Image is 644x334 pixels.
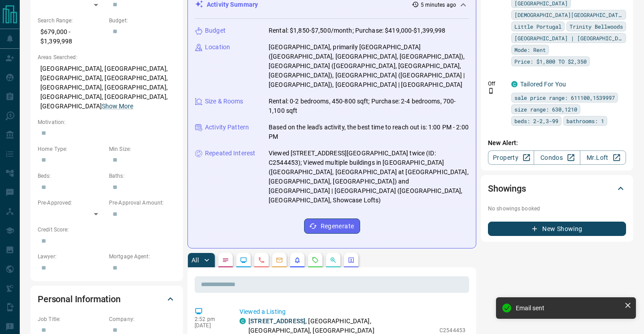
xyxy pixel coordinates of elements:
[516,304,621,312] div: Email sent
[38,25,104,49] p: $679,000 - $1,399,998
[514,57,587,66] span: Price: $1,800 TO $2,350
[269,123,469,141] p: Based on the lead's activity, the best time to reach out is: 1:00 PM - 2:00 PM
[488,150,534,165] a: Property
[488,205,626,213] p: No showings booked
[38,315,104,323] p: Job Title:
[488,88,494,94] svg: Push Notification Only
[520,81,566,88] a: Tailored For You
[38,53,176,61] p: Areas Searched:
[269,26,446,35] p: Rental: $1,850-$7,500/month; Purchase: $419,000-$1,399,998
[304,218,360,234] button: Regenerate
[38,172,104,180] p: Beds:
[488,222,626,236] button: New Showing
[312,257,319,264] svg: Requests
[240,257,247,264] svg: Lead Browsing Activity
[488,138,626,148] p: New Alert:
[38,288,176,310] div: Personal Information
[514,93,615,102] span: sale price range: 611100,1539997
[488,181,526,196] h2: Showings
[566,116,604,125] span: bathrooms: 1
[258,257,265,264] svg: Calls
[109,315,176,323] p: Company:
[514,105,577,114] span: size range: 630,1210
[248,317,305,325] a: [STREET_ADDRESS]
[38,118,176,126] p: Motivation:
[269,43,469,90] p: [GEOGRAPHIC_DATA], primarily [GEOGRAPHIC_DATA] ([GEOGRAPHIC_DATA], [GEOGRAPHIC_DATA], [GEOGRAPHIC...
[205,43,230,52] p: Location
[239,318,246,324] div: condos.ca
[205,149,255,158] p: Repeated Interest
[205,26,226,35] p: Budget
[514,45,546,54] span: Mode: Rent
[102,102,133,111] button: Show More
[269,97,469,116] p: Rental: 0-2 bedrooms, 450-800 sqft; Purchase: 2-4 bedrooms, 700-1,100 sqft
[109,172,176,180] p: Baths:
[195,322,226,329] p: [DATE]
[348,257,355,264] svg: Agent Actions
[222,257,229,264] svg: Notes
[488,80,506,88] p: Off
[514,116,558,125] span: beds: 2-2,3-99
[276,257,283,264] svg: Emails
[514,22,561,31] span: Little Portugal
[534,150,580,165] a: Condos
[421,1,456,9] p: 5 minutes ago
[488,178,626,199] div: Showings
[570,22,623,31] span: Trinity Bellwoods
[38,17,104,25] p: Search Range:
[109,253,176,261] p: Mortgage Agent:
[38,253,104,261] p: Lawyer:
[109,145,176,153] p: Min Size:
[38,226,176,234] p: Credit Score:
[294,257,301,264] svg: Listing Alerts
[38,199,104,207] p: Pre-Approved:
[38,145,104,153] p: Home Type:
[269,149,469,205] p: Viewed [STREET_ADDRESS][GEOGRAPHIC_DATA] twice (ID: C2544453); Viewed multiple buildings in [GEOG...
[38,292,121,306] h2: Personal Information
[109,17,176,25] p: Budget:
[109,199,176,207] p: Pre-Approval Amount:
[511,81,518,87] div: condos.ca
[205,123,249,132] p: Activity Pattern
[191,257,199,263] p: All
[330,257,337,264] svg: Opportunities
[514,10,623,19] span: [DEMOGRAPHIC_DATA][GEOGRAPHIC_DATA]
[195,316,226,322] p: 2:52 pm
[514,34,623,43] span: [GEOGRAPHIC_DATA] | [GEOGRAPHIC_DATA]
[239,307,466,317] p: Viewed a Listing
[205,97,244,106] p: Size & Rooms
[580,150,626,165] a: Mr.Loft
[38,61,176,114] p: [GEOGRAPHIC_DATA], [GEOGRAPHIC_DATA], [GEOGRAPHIC_DATA], [GEOGRAPHIC_DATA], [GEOGRAPHIC_DATA], [G...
